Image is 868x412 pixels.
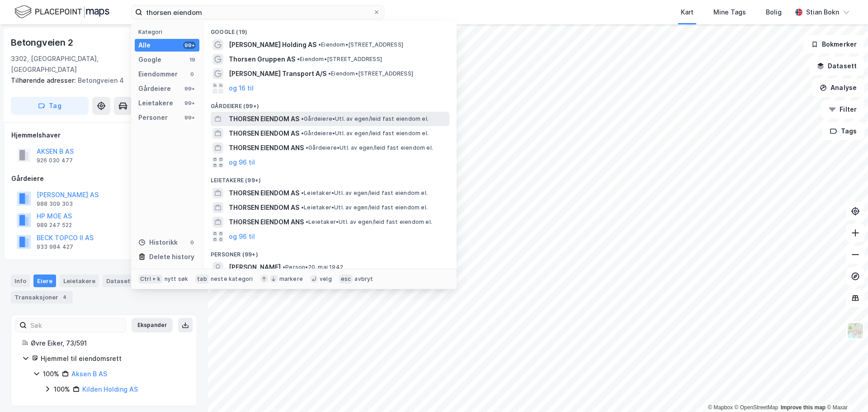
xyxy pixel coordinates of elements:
[211,275,253,283] div: neste kategori
[809,57,864,75] button: Datasett
[297,56,300,62] span: •
[328,70,331,77] span: •
[138,83,171,94] div: Gårdeiere
[31,338,186,349] div: Øvre Eiker, 73/591
[138,112,168,123] div: Personer
[189,71,196,78] div: 0
[283,264,285,270] span: •
[189,239,196,246] div: 0
[11,53,146,75] div: 3302, [GEOGRAPHIC_DATA], [GEOGRAPHIC_DATA]
[183,85,196,92] div: 99+
[229,202,299,213] span: THORSEN EIENDOM AS
[165,275,189,283] div: nytt søk
[138,237,178,248] div: Historikk
[195,275,209,284] div: tab
[229,114,299,124] span: THORSEN EIENDOM AS
[71,370,107,378] a: Aksen B AS
[37,157,73,164] div: 926 030 477
[203,170,457,186] div: Leietakere (99+)
[229,231,255,242] button: og 96 til
[735,404,778,411] a: OpenStreetMap
[11,75,190,86] div: Betongveien 4
[37,243,73,251] div: 933 984 427
[301,130,429,137] span: Gårdeiere • Utl. av egen/leid fast eiendom el.
[60,275,99,287] div: Leietakere
[183,99,196,107] div: 99+
[229,188,299,199] span: THORSEN EIENDOM AS
[203,21,457,38] div: Google (19)
[54,384,70,395] div: 100%
[43,369,59,379] div: 100%
[320,275,332,283] div: velg
[11,130,197,141] div: Hjemmelshaver
[279,275,303,283] div: markere
[823,369,868,412] iframe: Chat Widget
[142,5,373,19] input: Søk på adresse, matrikkel, gårdeiere, leietakere eller personer
[301,130,304,137] span: •
[229,39,316,50] span: [PERSON_NAME] Holding AS
[283,264,343,271] span: Person • 20. mai 1942
[306,218,432,226] span: Leietaker • Utl. av egen/leid fast eiendom el.
[301,115,304,122] span: •
[229,83,254,94] button: og 16 til
[41,353,186,364] div: Hjemmel til eiendomsrett
[203,95,457,112] div: Gårdeiere (99+)
[138,98,173,109] div: Leietakere
[183,42,196,49] div: 99+
[229,142,304,153] span: THORSEN EIENDOM ANS
[766,7,782,18] div: Bolig
[806,7,839,18] div: Stian Bokn
[328,70,413,77] span: Eiendom • [STREET_ADDRESS]
[847,322,864,339] img: Z
[11,275,30,287] div: Info
[301,204,428,211] span: Leietaker • Utl. av egen/leid fast eiendom el.
[37,222,72,229] div: 989 247 522
[318,41,321,48] span: •
[82,385,138,393] a: Kilden Holding AS
[229,54,295,65] span: Thorsen Gruppen AS
[138,69,178,80] div: Eiendommer
[138,54,161,65] div: Google
[11,35,75,50] div: Betongveien 2
[681,7,693,18] div: Kart
[821,100,864,118] button: Filter
[713,7,746,18] div: Mine Tags
[229,217,304,227] span: THORSEN EIENDOM ANS
[803,35,864,53] button: Bokmerker
[297,56,382,63] span: Eiendom • [STREET_ADDRESS]
[11,97,89,115] button: Tag
[306,218,308,225] span: •
[229,68,326,79] span: [PERSON_NAME] Transport A/S
[822,122,864,140] button: Tags
[11,173,197,184] div: Gårdeiere
[37,200,73,208] div: 988 309 303
[11,76,78,84] span: Tilhørende adresser:
[306,144,308,151] span: •
[149,251,194,262] div: Delete history
[103,275,137,287] div: Datasett
[229,157,255,168] button: og 96 til
[306,144,433,152] span: Gårdeiere • Utl. av egen/leid fast eiendom el.
[138,28,199,35] div: Kategori
[60,293,69,302] div: 4
[33,275,56,287] div: Eiere
[132,318,173,332] button: Ekspander
[229,262,281,273] span: [PERSON_NAME]
[229,128,299,139] span: THORSEN EIENDOM AS
[812,79,864,97] button: Analyse
[339,275,353,284] div: esc
[183,114,196,121] div: 99+
[27,318,126,332] input: Søk
[708,404,733,411] a: Mapbox
[781,404,826,411] a: Improve this map
[301,189,428,197] span: Leietaker • Utl. av egen/leid fast eiendom el.
[138,275,163,284] div: Ctrl + k
[354,275,373,283] div: avbryt
[823,369,868,412] div: Kontrollprogram for chat
[138,40,151,51] div: Alle
[301,115,429,123] span: Gårdeiere • Utl. av egen/leid fast eiendom el.
[14,4,109,20] img: logo.f888ab2527a4732fd821a326f86c7f29.svg
[301,204,304,211] span: •
[318,41,403,48] span: Eiendom • [STREET_ADDRESS]
[11,291,73,303] div: Transaksjoner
